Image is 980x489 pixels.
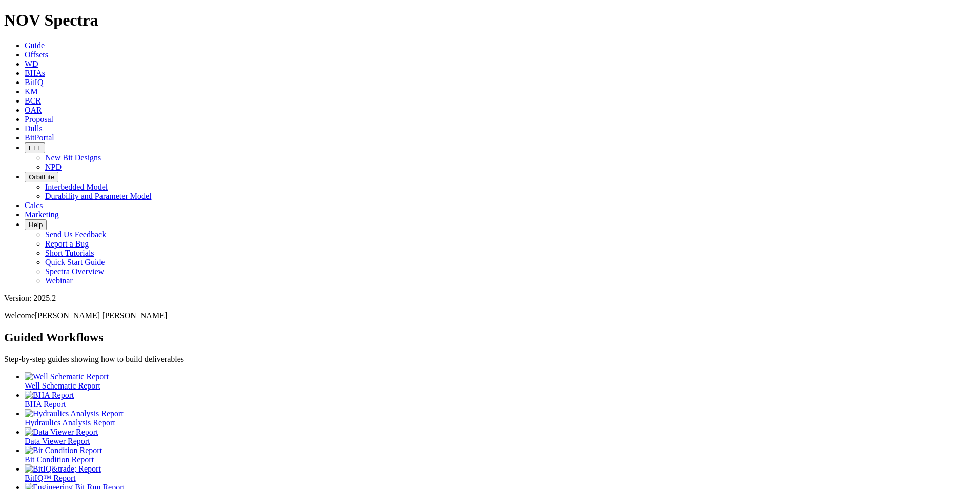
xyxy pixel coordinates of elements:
span: OrbitLite [29,173,54,181]
a: KM [25,87,38,96]
img: Bit Condition Report [25,446,102,455]
a: Guide [25,41,45,50]
span: Hydraulics Analysis Report [25,418,115,427]
a: New Bit Designs [45,153,101,162]
a: Dulls [25,124,43,133]
a: Webinar [45,276,73,285]
img: BitIQ&trade; Report [25,464,101,474]
a: Data Viewer Report Data Viewer Report [25,427,976,445]
span: Well Schematic Report [25,381,100,390]
div: Version: 2025.2 [4,294,976,303]
a: BCR [25,96,41,105]
a: OAR [25,106,42,114]
img: BHA Report [25,391,74,400]
span: BHA Report [25,400,66,409]
a: Short Tutorials [45,249,94,257]
a: Quick Start Guide [45,258,105,267]
span: [PERSON_NAME] [PERSON_NAME] [35,311,167,320]
span: FTT [29,144,41,152]
p: Welcome [4,311,976,320]
a: Well Schematic Report Well Schematic Report [25,372,976,390]
a: BHAs [25,69,45,77]
span: Help [29,221,43,229]
a: Durability and Parameter Model [45,192,152,200]
button: FTT [25,142,45,153]
a: Interbedded Model [45,182,108,191]
a: Marketing [25,210,59,219]
h2: Guided Workflows [4,331,976,344]
img: Well Schematic Report [25,372,109,381]
span: BitIQ™ Report [25,474,76,482]
a: NPD [45,162,62,171]
a: BitIQ [25,78,43,87]
button: OrbitLite [25,172,58,182]
span: Data Viewer Report [25,437,90,445]
span: Bit Condition Report [25,455,94,464]
a: BitPortal [25,133,54,142]
img: Data Viewer Report [25,427,98,437]
a: WD [25,59,38,68]
a: Proposal [25,115,53,124]
h1: NOV Spectra [4,11,976,30]
a: Bit Condition Report Bit Condition Report [25,446,976,464]
a: Hydraulics Analysis Report Hydraulics Analysis Report [25,409,976,427]
a: Calcs [25,201,43,210]
a: BitIQ&trade; Report BitIQ™ Report [25,464,976,482]
button: Help [25,219,47,230]
img: Hydraulics Analysis Report [25,409,124,418]
p: Step-by-step guides showing how to build deliverables [4,355,976,364]
a: Report a Bug [45,239,89,248]
a: Spectra Overview [45,267,104,276]
a: Send Us Feedback [45,230,106,239]
a: BHA Report BHA Report [25,391,976,409]
a: Offsets [25,50,48,59]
